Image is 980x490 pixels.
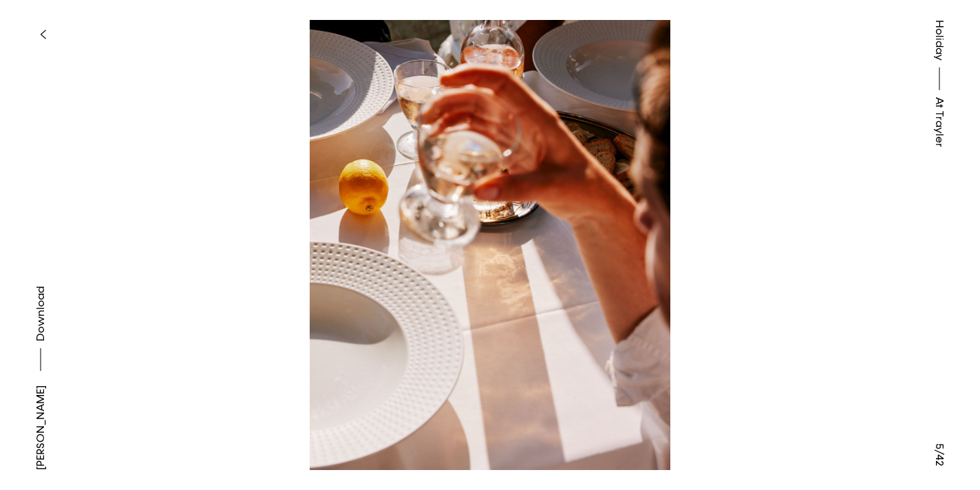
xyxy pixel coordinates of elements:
button: Download asset [32,286,49,378]
span: Download [34,286,47,341]
span: At Trayler [931,97,948,147]
a: Holiday [931,20,948,61]
a: [PERSON_NAME] [32,385,49,470]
